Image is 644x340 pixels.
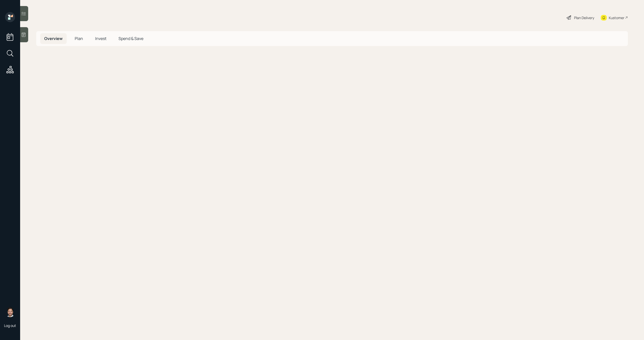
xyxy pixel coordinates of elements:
span: Invest [95,36,106,41]
img: michael-russo-headshot.png [5,307,15,317]
span: Plan [75,36,83,41]
div: Kustomer [609,15,624,20]
span: Spend & Save [118,36,143,41]
span: Overview [44,36,63,41]
div: Log out [4,323,16,328]
div: Plan Delivery [574,15,594,20]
